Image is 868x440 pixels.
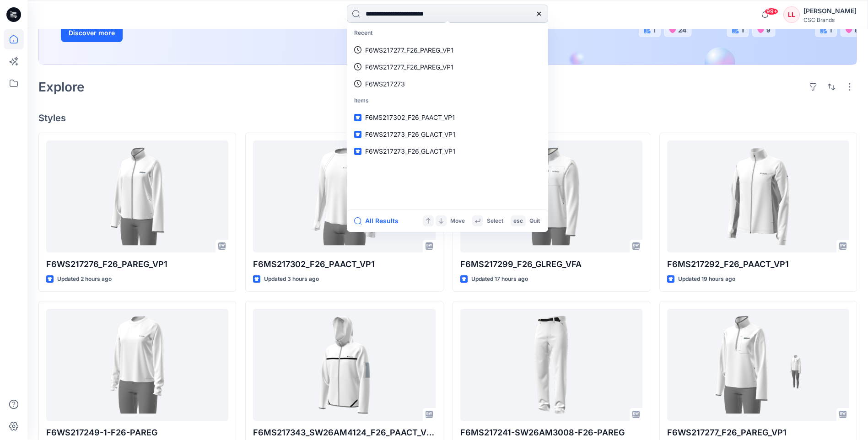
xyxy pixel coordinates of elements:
[349,109,546,126] a: F6MS217302_F26_PAACT_VP1
[61,24,267,42] a: Discover more
[667,258,849,271] p: F6MS217292_F26_PAACT_VP1
[450,216,465,226] p: Move
[667,426,849,439] p: F6WS217277_F26_PAREG_VP1
[253,309,435,421] a: F6MS217343_SW26AM4124_F26_PAACT_VFA
[354,215,404,226] button: All Results
[349,42,546,59] a: F6WS217277_F26_PAREG_VP1
[365,113,455,121] span: F6MS217302_F26_PAACT_VP1
[349,126,546,143] a: F6WS217273_F26_GLACT_VP1
[765,8,778,15] span: 99+
[365,62,454,72] p: F6WS217277_F26_PAREG_VP1
[460,426,642,439] p: F6MS217241-SW26AM3008-F26-PAREG
[678,274,735,284] p: Updated 19 hours ago
[365,130,456,138] span: F6WS217273_F26_GLACT_VP1
[253,426,435,439] p: F6MS217343_SW26AM4124_F26_PAACT_VFA
[57,274,112,284] p: Updated 2 hours ago
[667,309,849,421] a: F6WS217277_F26_PAREG_VP1
[460,309,642,421] a: F6MS217241-SW26AM3008-F26-PAREG
[253,258,435,271] p: F6MS217302_F26_PAACT_VP1
[667,140,849,252] a: F6MS217292_F26_PAACT_VP1
[471,274,528,284] p: Updated 17 hours ago
[349,25,546,42] p: Recent
[803,5,857,16] div: [PERSON_NAME]
[61,24,123,42] button: Discover more
[460,140,642,252] a: F6MS217299_F26_GLREG_VFA
[46,258,228,271] p: F6WS217276_F26_PAREG_VP1
[365,79,405,89] p: F6WS217273
[349,92,546,109] p: Items
[46,140,228,252] a: F6WS217276_F26_PAREG_VP1
[264,274,319,284] p: Updated 3 hours ago
[487,216,503,226] p: Select
[783,6,800,23] div: LL
[529,216,540,226] p: Quit
[38,80,85,94] h2: Explore
[46,426,228,439] p: F6WS217249-1-F26-PAREG
[803,16,857,23] div: CSC Brands
[38,113,857,123] h4: Styles
[253,140,435,252] a: F6MS217302_F26_PAACT_VP1
[349,75,546,92] a: F6WS217273
[46,309,228,421] a: F6WS217249-1-F26-PAREG
[349,59,546,75] a: F6WS217277_F26_PAREG_VP1
[365,147,456,155] span: F6WS217273_F26_GLACT_VP1
[513,216,523,226] p: esc
[365,45,454,55] p: F6WS217277_F26_PAREG_VP1
[460,258,642,271] p: F6MS217299_F26_GLREG_VFA
[349,143,546,160] a: F6WS217273_F26_GLACT_VP1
